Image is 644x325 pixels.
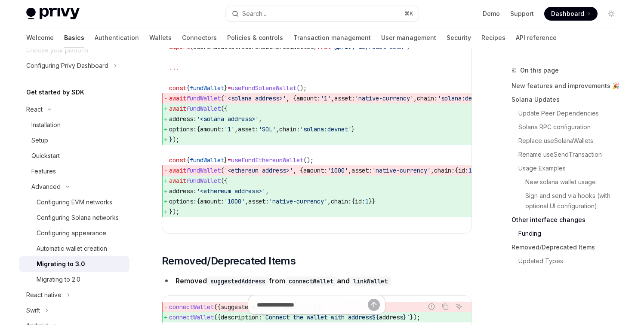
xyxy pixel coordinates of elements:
div: Swift [26,305,40,316]
span: useFundEthereumWallet [231,156,303,164]
span: }} [369,197,376,205]
span: ({ [221,177,228,185]
span: , { [286,94,296,102]
button: Advanced [19,179,74,194]
div: Configuring Privy Dashboard [26,61,108,71]
a: Configuring appearance [19,225,129,241]
span: , { [293,167,303,174]
span: chain: [331,197,351,205]
a: Security [447,27,471,48]
span: chain: [417,94,438,102]
span: { [186,156,190,164]
span: '1' [320,94,331,102]
div: Migrating to 3.0 [37,259,85,269]
span: fundWallet [186,94,221,102]
a: Rename useSendTransaction [512,148,625,161]
div: Installation [31,120,61,130]
span: options: [169,125,197,133]
a: New features and improvements 🎉 [512,79,625,93]
a: API reference [516,27,557,48]
span: fundWallet [190,84,224,92]
span: asset: [351,167,372,174]
span: ( [221,94,224,102]
span: ... [169,64,179,71]
span: ({ [221,105,228,112]
span: fundWallet [190,156,224,164]
button: Search...⌘K [226,6,419,21]
a: Configuring Solana networks [19,210,129,225]
span: 'SOL' [259,125,276,133]
div: Migrating to 2.0 [37,274,80,285]
span: asset: [334,94,355,102]
span: address: [169,115,197,123]
span: , [348,167,351,174]
span: amount: [303,167,327,174]
span: await [169,167,186,174]
span: chain: [279,125,300,133]
a: Installation [19,117,129,133]
span: { [455,167,458,174]
button: Toggle dark mode [604,7,618,21]
span: '<ethereum address>' [224,167,293,174]
span: id: [355,197,365,205]
a: Solana RPC configuration [512,120,625,134]
a: Funding [512,227,625,240]
span: await [169,177,186,185]
span: , [259,115,262,123]
a: Policies & controls [227,27,283,48]
span: options: [169,197,197,205]
div: Search... [242,9,266,19]
a: Authentication [95,27,139,48]
span: , [234,125,238,133]
span: Removed/Deprecated Items [162,254,296,268]
span: 'solana:devnet' [438,94,489,102]
span: '1000' [224,197,245,205]
span: (); [303,156,314,164]
div: Configuring EVM networks [37,197,112,207]
span: } [351,125,355,133]
a: Setup [19,133,129,148]
div: React [26,104,43,115]
span: , [413,94,417,102]
span: 'native-currency' [372,167,431,174]
span: 'native-currency' [355,94,413,102]
a: Connectors [182,27,217,48]
a: Dashboard [544,7,598,21]
button: Configuring Privy Dashboard [19,58,121,73]
span: Dashboard [551,9,584,18]
button: Send message [368,299,380,311]
button: Swift [19,303,53,318]
span: await [169,94,186,102]
a: Transaction management [293,27,371,48]
code: linkWallet [350,276,391,286]
a: Features [19,164,129,179]
strong: Removed from and [176,276,391,285]
span: asset: [238,125,259,133]
span: '<solana address>' [224,94,286,102]
div: Quickstart [31,151,60,161]
span: fundWallet [186,105,221,112]
img: light logo [26,8,80,20]
div: Automatic wallet creation [37,243,107,254]
span: = [228,84,231,92]
span: { [197,125,200,133]
h5: Get started by SDK [26,87,84,97]
a: User management [381,27,436,48]
span: { [351,197,355,205]
a: Recipes [481,27,505,48]
a: Migrating to 2.0 [19,272,129,287]
a: Migrating to 3.0 [19,256,129,272]
button: React [19,102,55,117]
div: Configuring Solana networks [37,213,119,223]
a: Quickstart [19,148,129,164]
span: 1 [365,197,369,205]
span: , [327,197,331,205]
a: Solana Updates [512,93,625,106]
a: Support [510,9,534,18]
span: }); [169,136,179,143]
a: Basics [64,27,84,48]
span: ( [221,167,224,174]
span: amount: [296,94,320,102]
span: = [228,156,231,164]
a: Other interface changes [512,213,625,227]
